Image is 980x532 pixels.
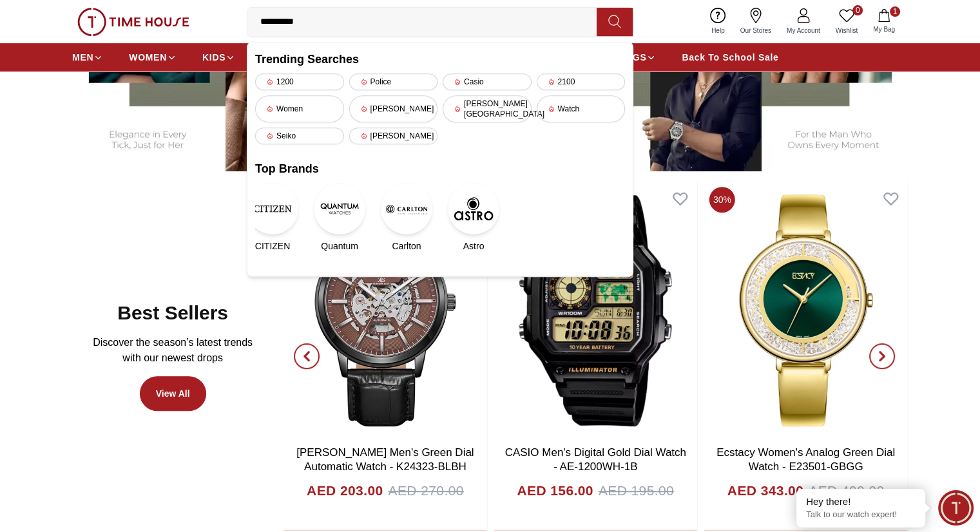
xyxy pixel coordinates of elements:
[463,240,485,252] span: Astro
[349,128,438,144] div: [PERSON_NAME]
[865,6,903,37] button: 1My Bag
[443,95,532,122] div: [PERSON_NAME][GEOGRAPHIC_DATA]
[72,51,93,64] span: MEN
[255,95,344,122] div: Women
[82,335,263,366] p: Discover the season’s latest trends with our newest drops
[505,446,686,473] a: CASIO Men's Digital Gold Dial Watch - AE-1200WH-1B
[704,182,907,439] img: Ecstacy Women's Analog Green Dial Watch - E23501-GBGG
[704,5,733,38] a: Help
[448,183,499,234] img: Astro
[806,509,916,520] p: Talk to our watch expert!
[456,183,491,252] a: AstroAstro
[255,183,290,252] a: CITIZENCITIZEN
[247,183,298,234] img: CITIZEN
[381,183,432,234] img: Carlton
[782,26,825,35] span: My Account
[140,376,206,411] a: View All
[255,160,625,178] h2: Top Brands
[706,26,730,35] span: Help
[255,128,344,144] div: Seiko
[828,5,865,38] a: 0Wishlist
[682,46,778,69] a: Back To School Sale
[322,183,357,252] a: QuantumQuantum
[389,183,424,252] a: CarltonCarlton
[255,73,344,90] div: 1200
[709,187,735,213] span: 30%
[868,24,900,34] span: My Bag
[202,51,226,64] span: KIDS
[129,46,177,69] a: WOMEN
[619,46,656,69] a: BAGS
[314,183,365,234] img: Quantum
[517,480,593,501] h4: AED 156.00
[255,50,625,68] h2: Trending Searches
[809,480,884,501] span: AED 490.00
[283,182,486,439] img: Kenneth Scott Men's Green Dial Automatic Watch - K24323-BLBH
[443,73,532,90] div: Casio
[852,5,863,15] span: 0
[806,495,916,508] div: Hey there!
[72,46,103,69] a: MEN
[129,51,167,64] span: WOMEN
[255,240,290,252] span: CITIZEN
[494,182,697,439] img: CASIO Men's Digital Gold Dial Watch - AE-1200WH-1B
[307,480,383,501] h4: AED 203.00
[831,26,863,35] span: Wishlist
[890,6,900,17] span: 1
[938,490,974,526] div: Chat Widget
[77,8,189,36] img: ...
[733,5,779,38] a: Our Stores
[392,240,421,252] span: Carlton
[682,51,778,64] span: Back To School Sale
[537,95,626,122] div: Watch
[202,46,235,69] a: KIDS
[388,480,463,501] span: AED 270.00
[735,26,776,35] span: Our Stores
[321,240,358,252] span: Quantum
[727,480,803,501] h4: AED 343.00
[117,301,228,325] h2: Best Sellers
[296,446,474,473] a: [PERSON_NAME] Men's Green Dial Automatic Watch - K24323-BLBH
[537,73,626,90] div: 2100
[349,73,438,90] div: Police
[716,446,895,473] a: Ecstacy Women's Analog Green Dial Watch - E23501-GBGG
[599,480,674,501] span: AED 195.00
[349,95,438,122] div: [PERSON_NAME]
